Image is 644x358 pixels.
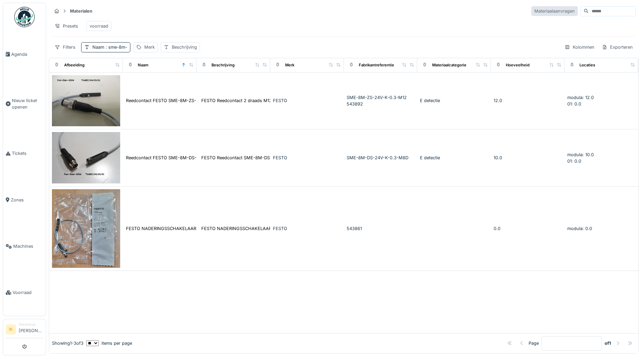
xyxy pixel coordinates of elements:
[52,189,120,268] img: FESTO NADERINGSSCHAKELAAR SME-8M-DS-24V-K-0,3-M8D 543861 reedcontact
[347,94,415,107] div: SME-8M-ZS-24V-K-0.3-M12 543892
[13,289,43,296] span: Voorraad
[347,154,415,161] div: SME-8M-DS-24V-K-0.3-M8D
[52,340,84,346] div: Showing 1 - 3 of 3
[420,97,488,104] div: E detectie
[11,197,43,203] span: Zones
[494,225,562,232] div: 0.0
[6,324,16,335] li: IK
[432,62,466,68] div: Materiaalcategorie
[86,340,132,346] div: items per page
[567,159,581,164] span: 01: 0.0
[126,154,214,161] div: Reedcontact FESTO SME-8M-DS-24V-K-0
[92,44,127,50] div: Naam
[64,62,85,68] div: Afbeelding
[579,62,595,68] div: Locaties
[52,132,120,183] img: Reedcontact FESTO SME-8M-DS-24V-K-0
[3,130,46,177] a: Tickets
[52,75,120,127] img: Reedcontact FESTO SME-8M-ZS-24V-K-0.3-M12 543892
[3,223,46,270] a: Machines
[567,95,594,100] span: modula: 12.0
[347,225,415,232] div: 543861
[567,226,592,231] span: modula: 0.0
[201,97,320,104] div: FESTO Reedcontact 2 draads M12 SME-8M-ZS-24V-K-...
[19,322,43,327] div: Technicus
[3,31,46,77] a: Agenda
[420,154,488,161] div: E detectie
[567,101,581,107] span: 01: 0.0
[144,44,155,50] div: Merk
[359,62,394,68] div: Fabrikantreferentie
[14,7,35,27] img: Badge_color-CXgf-gQk.svg
[52,21,81,31] div: Presets
[3,177,46,223] a: Zones
[211,62,235,68] div: Beschrijving
[12,150,43,157] span: Tickets
[531,6,578,16] div: Materiaalaanvragen
[599,42,636,52] div: Exporteren
[201,225,333,232] div: FESTO NADERINGSSCHAKELAAR SME-8M-DS-24V-K-0,3-M...
[494,154,562,161] div: 10.0
[67,8,95,14] strong: Materialen
[3,77,46,130] a: Nieuw ticket openen
[273,97,341,104] div: FESTO
[13,243,43,249] span: Machines
[285,62,294,68] div: Merk
[567,152,594,157] span: modula: 10.0
[12,97,43,110] span: Nieuw ticket openen
[6,322,43,338] a: IK Technicus[PERSON_NAME]
[529,340,539,346] div: Page
[126,225,302,232] div: FESTO NADERINGSSCHAKELAAR SME-8M-DS-24V-K-0,3-M8D 543861 reedcontact
[104,45,127,50] span: : sme-8m-
[201,154,322,161] div: FESTO Reedcontact SME-8M-DS-24V-K-0,3-M8D 543861
[11,51,43,58] span: Agenda
[273,225,341,232] div: FESTO
[494,97,562,104] div: 12.0
[52,42,78,52] div: Filters
[19,322,43,337] li: [PERSON_NAME]
[138,62,148,68] div: Naam
[562,42,597,52] div: Kolommen
[172,44,197,50] div: Beschrijving
[506,62,530,68] div: Hoeveelheid
[3,270,46,316] a: Voorraad
[90,23,108,29] div: voorraad
[605,340,611,346] strong: of 1
[273,154,341,161] div: FESTO
[126,97,246,104] div: Reedcontact FESTO SME-8M-ZS-24V-K-0.3-M12 543892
